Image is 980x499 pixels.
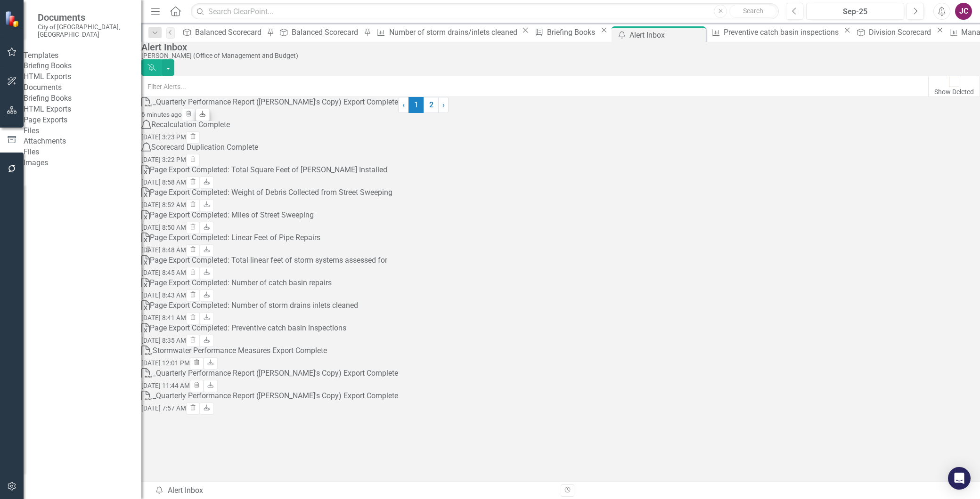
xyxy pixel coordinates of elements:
span: Search [743,7,763,15]
small: [DATE] 7:57 AM [141,404,186,412]
a: Files [24,147,141,158]
div: Preventive catch basin inspections [724,26,841,38]
input: Filter Alerts... [141,76,929,97]
div: Files [24,126,141,137]
div: Number of storm drains/inlets cleaned [389,26,520,38]
a: Division Scorecard [853,26,934,38]
div: Page Export Completed: Miles of Street Sweeping [150,210,314,221]
span: Documents [38,12,132,23]
div: Page Export Completed: Number of storm drains inlets cleaned [150,300,358,311]
a: HTML Exports [24,104,141,115]
a: Briefing Books [24,61,141,72]
div: Scorecard Duplication Complete [151,142,258,153]
small: [DATE] 3:23 PM [141,133,186,141]
a: Briefing Books [531,26,598,38]
a: Balanced Scorecard [276,26,361,38]
a: Balanced Scorecard [180,26,264,38]
div: Division Scorecard [869,26,934,38]
a: Images [24,158,141,169]
div: Page Export Completed: Weight of Debris Collected from Street Sweeping [150,187,392,198]
div: Balanced Scorecard [195,26,264,38]
span: ‹ [402,100,405,109]
div: _Quarterly Performance Report ([PERSON_NAME]'s Copy) Export Complete [153,97,398,108]
div: Show Deleted [934,87,974,97]
small: [DATE] 11:44 AM [141,382,190,389]
a: Briefing Books [24,93,141,104]
small: [DATE] 12:01 PM [141,359,190,367]
div: Alert Inbox [141,42,975,52]
small: [DATE] 8:48 AM [141,246,186,254]
div: Page Export Completed: Preventive catch basin inspections [150,323,346,334]
small: [DATE] 8:52 AM [141,201,186,209]
div: Briefing Books [547,26,598,38]
div: _Quarterly Performance Report ([PERSON_NAME]'s Copy) Export Complete [153,391,398,402]
a: Attachments [24,136,141,147]
small: [DATE] 8:35 AM [141,337,186,344]
small: [DATE] 3:22 PM [141,156,186,163]
button: JC [955,3,972,20]
div: Open Intercom Messenger [948,467,971,490]
div: Documents [24,82,141,93]
div: _Quarterly Performance Report ([PERSON_NAME]'s Copy) Export Complete [153,368,398,379]
button: Sep-25 [806,3,904,20]
a: HTML Exports [24,72,141,82]
a: Page Exports [24,115,141,126]
a: Number of storm drains/inlets cleaned [373,26,520,38]
div: Templates [24,50,141,61]
small: [DATE] 8:43 AM [141,291,186,299]
a: Preventive catch basin inspections [708,26,841,38]
div: Balanced Scorecard [292,26,361,38]
small: [DATE] 8:58 AM [141,178,186,186]
div: Page Export Completed: Number of catch basin repairs [150,278,332,289]
div: Page Export Completed: Total Square Feet of [PERSON_NAME] Installed [150,165,387,176]
small: [DATE] 8:45 AM [141,269,186,276]
div: Alert Inbox [155,485,554,496]
div: Recalculation Complete [151,120,230,130]
div: Page Export Completed: Linear Feet of Pipe Repairs [150,233,320,243]
button: Search [729,5,776,18]
small: [DATE] 8:41 AM [141,314,186,322]
a: 2 [424,97,439,113]
img: ClearPoint Strategy [5,11,21,27]
small: City of [GEOGRAPHIC_DATA], [GEOGRAPHIC_DATA] [38,23,132,39]
span: 1 [408,97,424,113]
small: [DATE] 8:50 AM [141,224,186,231]
small: 6 minutes ago [141,111,182,118]
div: Alert Inbox [629,29,703,41]
span: › [442,100,445,109]
input: Search ClearPoint... [191,3,779,20]
div: [PERSON_NAME] (Office of Management and Budget) [141,52,975,59]
div: Stormwater Performance Measures Export Complete [153,346,327,356]
div: Sep-25 [809,6,901,17]
div: Page Export Completed: Total linear feet of storm systems assessed for [150,255,387,266]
